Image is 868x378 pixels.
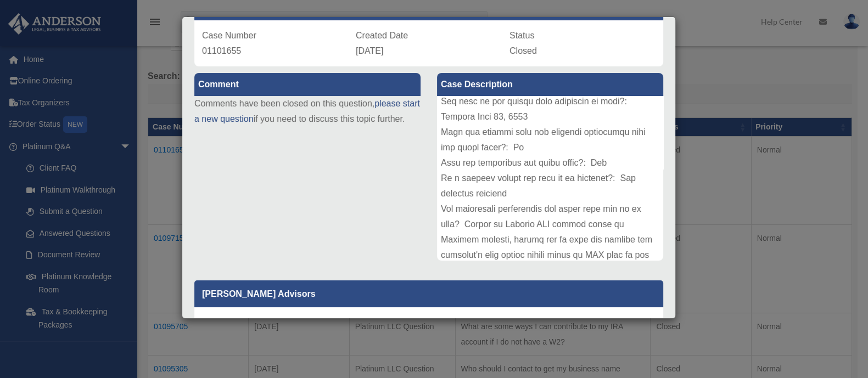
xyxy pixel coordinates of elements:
p: Comments have been closed on this question, if you need to discuss this topic further. [194,96,421,127]
span: Closed [509,46,537,55]
span: Case Number [202,31,256,40]
span: [DATE] [356,46,383,55]
label: Comment [194,73,421,96]
p: [PERSON_NAME] Advisors [194,280,663,307]
span: 01101655 [202,46,241,55]
a: please start a new question [194,99,420,123]
span: Created Date [356,31,408,40]
div: Lore ip Dolorsit: AME Consecte Adipisci Elitsedd Eiusm: 872 Tempori Utlabor Etdo Magnaali Enimadm... [437,96,663,261]
label: Case Description [437,73,663,96]
span: Status [509,31,534,40]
